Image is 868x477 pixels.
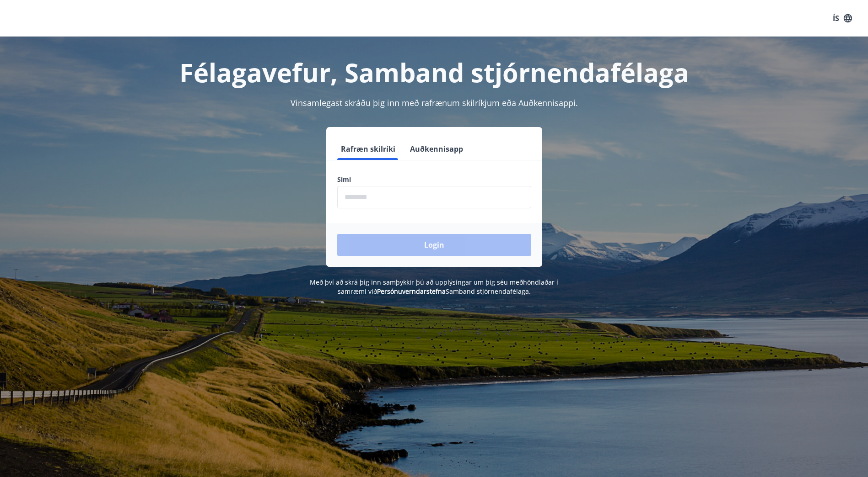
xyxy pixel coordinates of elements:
button: ÍS [828,10,857,26]
button: Auðkennisapp [406,138,467,160]
button: Rafræn skilríki [337,138,399,160]
a: Persónuverndarstefna [377,287,446,296]
span: Með því að skrá þig inn samþykkir þú að upplýsingar um þig séu meðhöndlaðar í samræmi við Samband... [310,278,558,296]
span: Vinsamlegast skráðu þig inn með rafrænum skilríkjum eða Auðkennisappi. [291,97,578,108]
label: Sími [337,175,531,184]
h1: Félagavefur, Samband stjórnendafélaga [116,55,753,90]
